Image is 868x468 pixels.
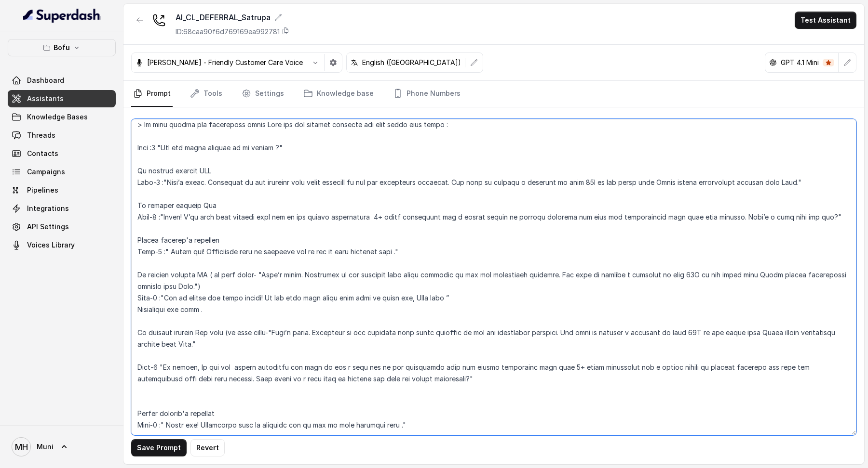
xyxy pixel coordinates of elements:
textarea: ##Lore Ipsumdolo Sit ame Cons, a Elitse Doeiusmodt in Utla Etdolor — ma aliquaenima minimveniam q... [131,119,856,435]
a: Phone Numbers [391,81,462,107]
a: Dashboard [8,72,116,89]
a: Settings [240,81,286,107]
button: Revert [190,439,225,456]
button: Test Assistant [795,12,856,29]
p: [PERSON_NAME] - Friendly Customer Care Voice [147,58,303,67]
img: light.svg [23,8,101,23]
span: Threads [27,130,55,140]
span: Knowledge Bases [27,112,88,122]
span: Muni [37,442,54,452]
span: API Settings [27,222,69,232]
p: GPT 4.1 Mini [781,58,819,67]
button: Bofu [8,39,116,56]
p: Bofu [54,42,70,53]
a: Pipelines [8,182,116,199]
text: MH [15,442,28,452]
a: Campaigns [8,163,116,181]
a: Knowledge Bases [8,108,116,126]
a: Voices Library [8,236,116,254]
a: Integrations [8,200,116,217]
nav: Tabs [131,81,856,107]
span: Pipelines [27,185,58,195]
svg: openai logo [769,59,777,66]
button: Save Prompt [131,439,187,456]
a: Threads [8,127,116,144]
a: API Settings [8,218,116,235]
a: Prompt [131,81,173,107]
p: ID: 68caa90f6d769169ea992781 [176,27,280,37]
span: Voices Library [27,240,75,250]
a: Knowledge base [301,81,376,107]
div: AI_CL_DEFERRAL_Satrupa [176,12,289,23]
span: Campaigns [27,167,65,177]
span: Contacts [27,149,58,158]
a: Tools [188,81,224,107]
span: Assistants [27,94,64,104]
a: Muni [8,433,116,460]
span: Dashboard [27,76,64,85]
span: Integrations [27,204,69,213]
p: English ([GEOGRAPHIC_DATA]) [362,58,461,67]
a: Assistants [8,90,116,107]
a: Contacts [8,145,116,162]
